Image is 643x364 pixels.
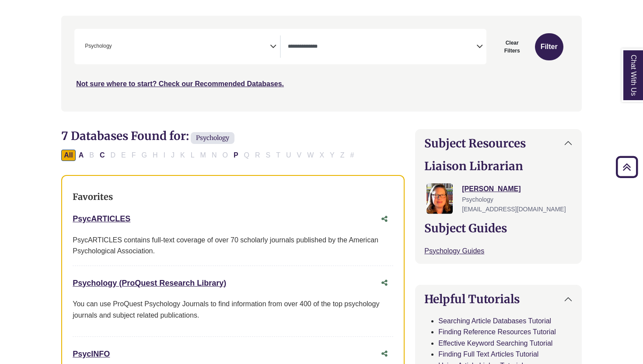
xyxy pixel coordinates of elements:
span: Psychology [191,132,234,144]
textarea: Search [114,44,118,51]
h2: Liaison Librarian [424,159,573,173]
button: Clear Filters [492,33,533,60]
h2: Subject Guides [424,221,573,235]
p: You can use ProQuest Psychology Journals to find information from over 400 of the top psychology ... [73,298,393,321]
a: Psychology (ProQuest Research Library) [73,279,226,287]
button: Share this database [376,275,393,291]
a: Psychology Guides [424,247,484,255]
li: Psychology [81,42,112,50]
button: Share this database [376,346,393,362]
button: Submit for Search Results [535,33,563,60]
nav: Search filters [61,16,582,111]
div: Alpha-list to filter by first letter of database name [61,151,357,158]
span: [EMAIL_ADDRESS][DOMAIN_NAME] [462,206,566,213]
a: Not sure where to start? Check our Recommended Databases. [76,80,284,87]
button: Filter Results P [231,150,241,161]
span: 7 Databases Found for: [61,129,189,143]
button: Subject Resources [416,129,581,157]
a: [PERSON_NAME] [462,185,521,192]
a: Searching Article Databases Tutorial [438,317,551,325]
a: Back to Top [613,161,641,173]
img: Jessica Moore [426,183,453,214]
button: Share this database [376,211,393,227]
a: Finding Reference Resources Tutorial [438,328,556,336]
a: PsycARTICLES [73,214,130,223]
button: Filter Results A [76,150,87,161]
a: PsycINFO [73,350,110,358]
a: Finding Full Text Articles Tutorial [438,350,538,358]
button: Helpful Tutorials [416,285,581,313]
span: Psychology [85,42,112,50]
a: Effective Keyword Searching Tutorial [438,339,552,347]
div: PsycARTICLES contains full-text coverage of over 70 scholarly journals published by the American ... [73,234,393,257]
span: Psychology [462,196,493,203]
button: Filter Results C [97,150,108,161]
button: All [61,150,75,161]
textarea: Search [288,44,476,51]
h3: Favorites [73,192,393,202]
